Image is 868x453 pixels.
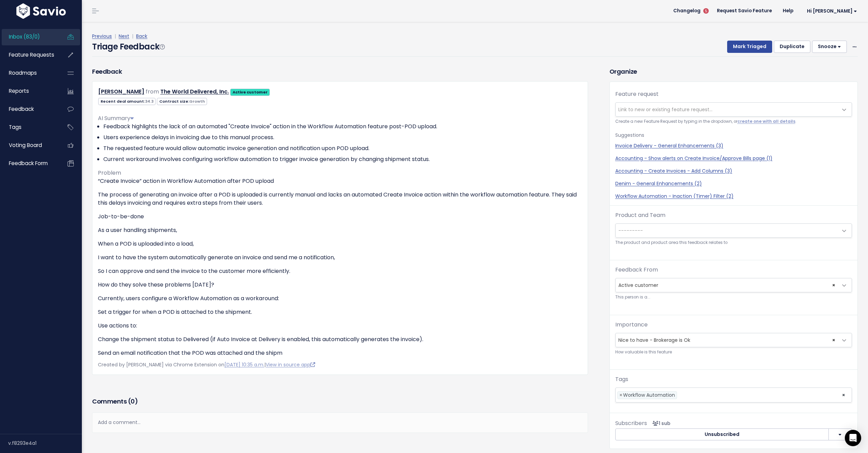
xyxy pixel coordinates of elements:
span: <p><strong>Subscribers</strong><br><br> - Santiago Ruiz<br> </p> [650,420,671,427]
button: Snooze [812,41,847,53]
p: Set a trigger for when a POD is attached to the shipment. [98,308,582,316]
a: Tags [2,119,57,135]
button: Unsubscribed [615,428,829,441]
span: from [146,88,159,96]
a: Back [136,33,147,40]
p: When a POD is uploaded into a load, [98,240,582,248]
a: [DATE] 10:35 a.m. [224,361,264,368]
span: Created by [PERSON_NAME] via Chrome Extension on | [98,361,315,368]
p: I want to have the system automatically generate an invoice and send me a notification, [98,253,582,262]
p: Job-to-be-done [98,213,582,221]
img: logo-white.9d6f32f41409.svg [15,3,68,19]
a: The World Delivered, Inc. [160,88,229,96]
p: Change the shipment status to Delivered (if Auto Invoice at Delivery is enabled, this automatical... [98,335,582,344]
span: × [842,388,845,402]
a: Accounting - Show alerts on Create Invoice/Approve Bills page (1) [615,155,852,162]
span: Workflow Automation [623,392,675,398]
p: Use actions to: [98,322,582,330]
a: Feedback form [2,156,57,171]
div: v.f8293e4a1 [8,434,82,452]
span: AI Summary [98,114,134,122]
span: Problem [98,169,121,177]
h3: Feedback [92,67,122,76]
div: Add a comment... [92,412,588,433]
p: The process of generating an invoice after a POD is uploaded is currently manual and lacks an aut... [98,191,582,207]
a: Feature Requests [2,47,57,63]
span: --------- [618,227,643,234]
span: 34.3 [145,99,153,104]
p: Send an email notification that the POD was attached and the shipm [98,349,582,357]
a: Feedback [2,101,57,117]
a: create one with all details [737,119,795,124]
a: [PERSON_NAME] [98,88,144,96]
span: Changelog [673,9,701,13]
li: Current workaround involves configuring workflow automation to trigger invoice generation by chan... [103,155,582,163]
a: Workflow Automation - Inaction (Timer) Filter (2) [615,193,852,200]
span: Voting Board [9,142,42,149]
a: Roadmaps [2,65,57,81]
label: Product and Team [615,211,665,219]
li: Users experience delays in invoicing due to this manual process. [103,133,582,142]
span: Feature Requests [9,51,54,58]
span: Contract size: [157,98,207,105]
a: Request Savio Feature [711,6,777,16]
p: Currently, users configure a Workflow Automation as a workaround: [98,294,582,303]
h4: Triage Feedback [92,41,164,53]
a: Voting Board [2,137,57,153]
a: Previous [92,33,112,40]
span: Roadmaps [9,69,37,76]
a: Reports [2,83,57,99]
span: Nice to have - Brokerage is Ok [616,333,838,347]
span: Inbox (83/0) [9,33,40,40]
p: So I can approve and send the invoice to the customer more efficiently. [98,267,582,275]
small: The product and product area this feedback relates to [615,239,852,246]
h3: Organize [609,67,858,76]
p: As a user handling shipments, [98,226,582,234]
p: “Create Invoice” action in Workflow Automation after POD upload [98,177,582,185]
small: Create a new Feature Request by typing in the dropdown, or . [615,118,852,125]
span: | [131,33,135,40]
li: Feedback highlights the lack of an automated "Create Invoice" action in the Workflow Automation f... [103,122,582,131]
li: Workflow Automation [617,391,677,399]
span: Feedback form [9,160,48,167]
span: Growth [189,99,205,104]
button: Mark Triaged [727,41,772,53]
button: Duplicate [774,41,810,53]
p: Suggestions [615,131,852,140]
span: Active customer [616,278,838,292]
div: Open Intercom Messenger [845,430,861,446]
span: Tags [9,123,21,131]
a: View in source app [266,361,315,368]
a: Accounting - Create Invoices - Add Columns (3) [615,167,852,175]
span: × [619,392,622,399]
span: Link to new or existing feature request... [618,106,712,113]
h3: Comments ( ) [92,397,588,406]
span: Nice to have - Brokerage is Ok [615,333,852,347]
label: Tags [615,375,628,383]
span: 0 [131,397,135,406]
label: Feedback From [615,266,658,274]
span: × [832,278,835,292]
span: Feedback [9,105,34,113]
span: Reports [9,87,29,94]
a: Denim - General Enhancements (2) [615,180,852,187]
strong: Active customer [233,89,268,95]
label: Feature request [615,90,659,98]
a: Next [119,33,129,40]
li: The requested feature would allow automatic invoice generation and notification upon POD upload. [103,144,582,152]
span: Subscribers [615,419,647,427]
a: Help [777,6,799,16]
p: How do they solve these problems [DATE]? [98,281,582,289]
a: Invoice Delivery - General Enhancements (3) [615,142,852,149]
span: × [832,333,835,347]
small: How valuable is this feature [615,349,852,356]
span: Recent deal amount: [98,98,156,105]
span: | [113,33,117,40]
span: 5 [703,8,709,14]
span: Hi [PERSON_NAME] [807,9,857,14]
label: Importance [615,321,648,329]
a: Hi [PERSON_NAME] [799,6,863,16]
small: This person is a... [615,294,852,301]
a: Inbox (83/0) [2,29,57,45]
span: Active customer [615,278,852,292]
